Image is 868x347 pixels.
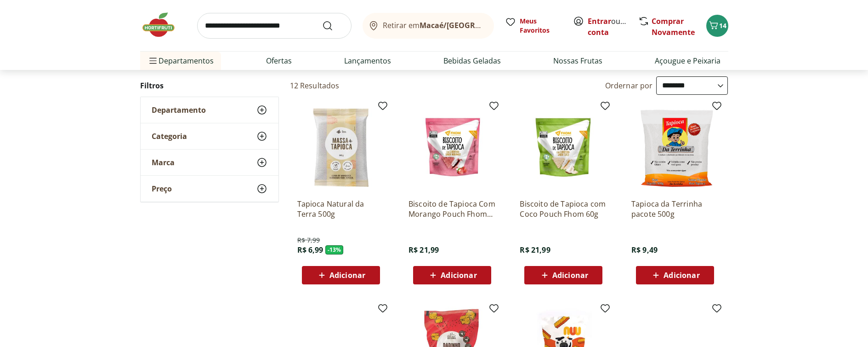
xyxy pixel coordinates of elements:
input: search [197,13,352,39]
button: Submit Search [322,20,344,31]
button: Menu [148,50,159,72]
img: Biscoito de Tapioca com Coco Pouch Fhom 60g [520,104,607,191]
img: Hortifruti [140,11,186,39]
button: Marca [141,150,278,175]
span: R$ 9,49 [631,245,658,255]
span: Adicionar [329,272,365,279]
span: - 13 % [325,245,344,254]
span: Meus Favoritos [520,17,562,35]
a: Tapioca da Terrinha pacote 500g [631,199,719,219]
span: R$ 21,99 [520,245,550,255]
a: Entrar [588,16,611,26]
b: Macaé/[GEOGRAPHIC_DATA] [420,20,522,30]
span: Adicionar [441,272,477,279]
span: R$ 21,99 [408,245,439,255]
button: Adicionar [636,266,714,284]
a: Açougue e Peixaria [655,55,720,66]
a: Bebidas Geladas [443,55,501,66]
h2: 12 Resultados [290,81,340,91]
button: Preço [141,176,278,202]
a: Ofertas [266,55,292,66]
button: Retirar emMacaé/[GEOGRAPHIC_DATA] [363,13,494,39]
a: Nossas Frutas [553,55,602,66]
a: Lançamentos [344,55,391,66]
span: Marca [152,158,175,167]
a: Meus Favoritos [505,17,562,35]
button: Adicionar [302,266,380,284]
button: Carrinho [706,15,728,37]
label: Ordernar por [605,81,653,91]
span: Retirar em [383,21,484,29]
span: Adicionar [664,272,699,279]
span: 14 [719,21,726,30]
button: Departamento [141,97,278,123]
span: R$ 7,99 [297,236,320,245]
button: Adicionar [524,266,602,284]
button: Categoria [141,123,278,149]
span: Categoria [152,132,187,141]
span: Departamentos [148,50,214,72]
span: R$ 6,99 [297,245,323,255]
h2: Filtros [140,76,279,95]
img: Biscoito de Tapioca Com Morango Pouch Fhom 60g [408,104,496,191]
a: Tapioca Natural da Terra 500g [297,199,385,219]
span: ou [588,16,629,38]
a: Biscoito de Tapioca Com Morango Pouch Fhom 60g [408,199,496,219]
a: Criar conta [588,16,638,37]
span: Adicionar [552,272,588,279]
a: Comprar Novamente [652,16,695,37]
span: Preço [152,184,172,193]
a: Biscoito de Tapioca com Coco Pouch Fhom 60g [520,199,607,219]
img: Tapioca da Terrinha pacote 500g [631,104,719,191]
span: Departamento [152,105,206,115]
button: Adicionar [413,266,491,284]
img: Tapioca Natural da Terra 500g [297,104,385,191]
